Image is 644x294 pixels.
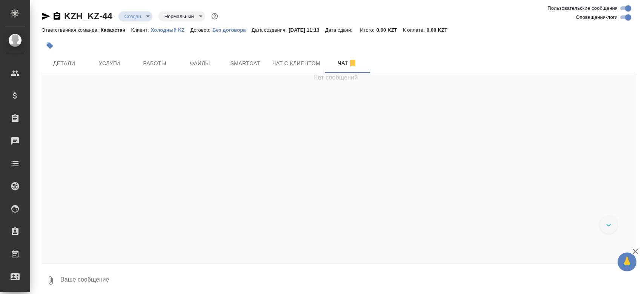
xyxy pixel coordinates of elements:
button: Нормальный [162,13,196,20]
span: Оповещения-логи [576,14,618,21]
p: Дата создания: [252,27,289,33]
button: Скопировать ссылку для ЯМессенджера [41,12,51,21]
span: Чат с клиентом [272,59,320,68]
button: Скопировать ссылку [52,12,61,21]
p: Ответственная команда: [41,27,101,33]
p: К оплате: [403,27,427,33]
p: Договор: [190,27,212,33]
div: Создан [118,11,152,21]
p: 0,00 KZT [377,27,403,33]
p: Итого: [360,27,376,33]
a: Без договора [212,26,252,33]
p: [DATE] 11:13 [289,27,325,33]
span: Пользовательские сообщения [547,5,618,12]
span: Услуги [91,59,128,68]
span: Нет сообщений [314,73,358,82]
p: Клиент: [131,27,151,33]
button: Добавить тэг [41,37,58,54]
span: Smartcat [227,59,263,68]
span: 🙏 [621,254,633,270]
p: Холодный KZ [151,27,191,33]
button: Создан [122,13,143,20]
span: Работы [137,59,173,68]
span: Файлы [182,59,218,68]
p: Без договора [212,27,252,33]
span: Детали [46,59,82,68]
button: Доп статусы указывают на важность/срочность заказа [210,11,220,21]
p: Дата сдачи: [325,27,354,33]
p: 0,00 KZT [427,27,453,33]
svg: Отписаться [348,59,357,68]
button: 🙏 [618,253,636,271]
span: Чат [329,58,366,68]
div: Создан [158,11,205,21]
p: Казахстан [101,27,131,33]
a: Холодный KZ [151,26,191,33]
a: KZH_KZ-44 [64,11,112,21]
